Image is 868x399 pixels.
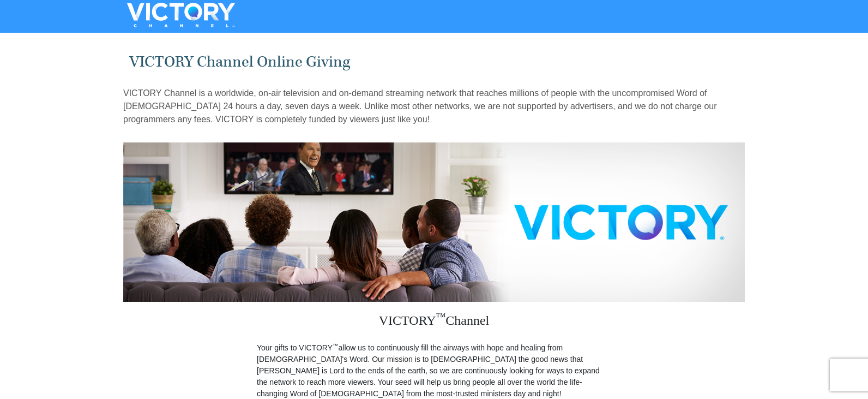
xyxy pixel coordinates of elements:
[436,311,446,322] sup: ™
[129,53,739,71] h1: VICTORY Channel Online Giving
[333,342,339,349] sup: ™
[123,87,745,126] p: VICTORY Channel is a worldwide, on-air television and on-demand streaming network that reaches mi...
[257,302,611,342] h3: VICTORY Channel
[113,3,249,27] img: VICTORYTHON - VICTORY Channel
